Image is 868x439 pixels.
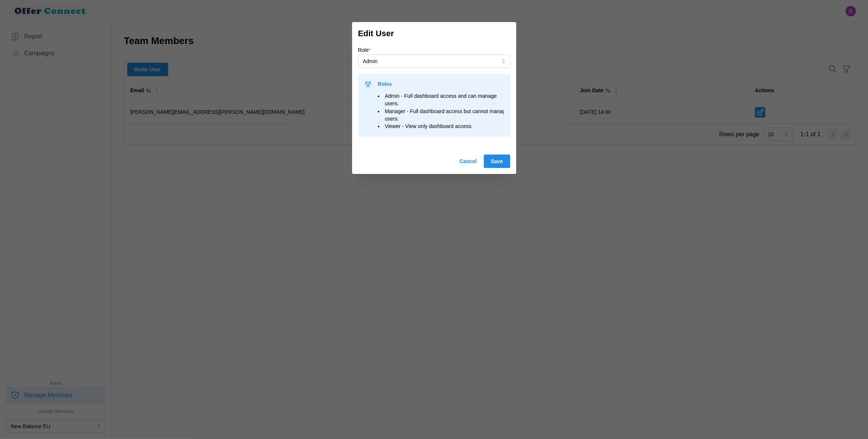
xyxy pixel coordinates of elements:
button: Save [484,155,510,168]
h3: Edit User [358,28,510,40]
button: Cancel [452,155,484,168]
label: Role [358,46,371,55]
span: Viewer - View only dashboard access. [385,122,473,130]
span: Cancel [460,155,477,168]
span: Admin - Full dashboard access and can manage users. [385,92,511,108]
span: Manager - Full dashboard access but cannot manage users. [385,108,511,123]
span: Save [491,155,503,168]
span: Roles [378,80,392,88]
